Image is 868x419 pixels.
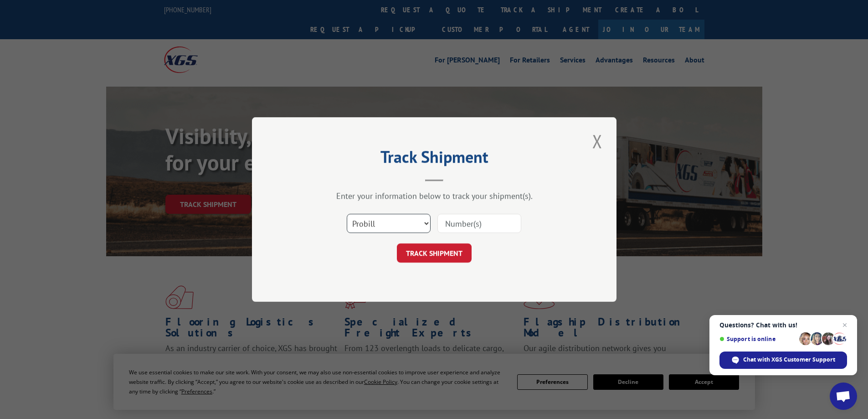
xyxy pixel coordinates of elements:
[719,321,847,329] span: Questions? Chat with us!
[830,383,857,410] a: Open chat
[743,356,835,364] span: Chat with XGS Customer Support
[437,214,521,233] input: Number(s)
[590,129,605,154] button: Close modal
[298,150,571,168] h2: Track Shipment
[719,336,796,342] span: Support is online
[298,191,571,201] div: Enter your information below to track your shipment(s).
[397,243,472,263] button: TRACK SHIPMENT
[719,352,847,369] span: Chat with XGS Customer Support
